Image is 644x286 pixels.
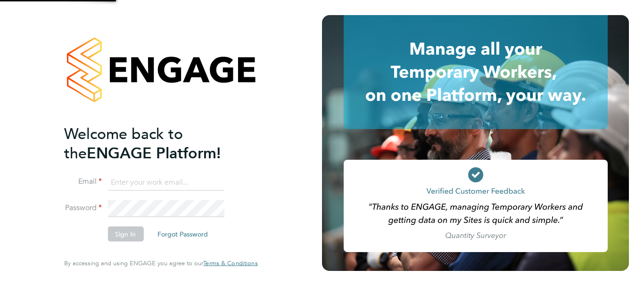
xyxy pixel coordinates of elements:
[107,174,224,191] input: Enter your work email...
[64,124,248,163] h2: ENGAGE Platform!
[64,259,257,267] span: By accessing and using ENGAGE you agree to our
[107,227,143,242] button: Sign In
[203,259,257,267] span: Terms & Conditions
[203,260,257,267] a: Terms & Conditions
[64,203,102,213] label: Password
[64,177,102,187] label: Email
[150,227,215,242] button: Forgot Password
[64,124,183,162] span: Welcome back to the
